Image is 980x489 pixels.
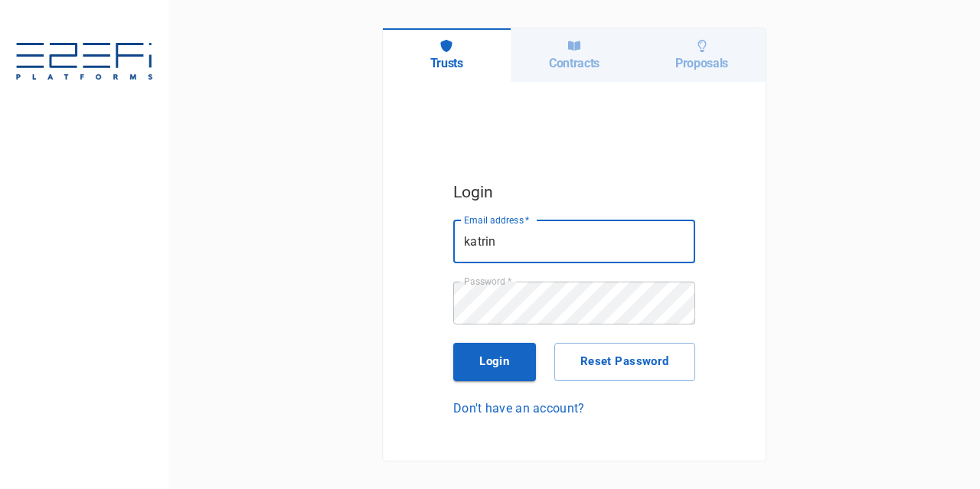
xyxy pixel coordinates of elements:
h6: Contracts [549,56,599,70]
button: Reset Password [554,343,695,381]
label: Email address [464,214,530,227]
h5: Login [453,179,695,205]
a: Don't have an account? [453,399,695,417]
h6: Proposals [675,56,728,70]
button: Login [453,343,536,381]
img: E2EFiPLATFORMS-7f06cbf9.svg [15,43,153,83]
label: Password [464,275,511,288]
h6: Trusts [430,56,463,70]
